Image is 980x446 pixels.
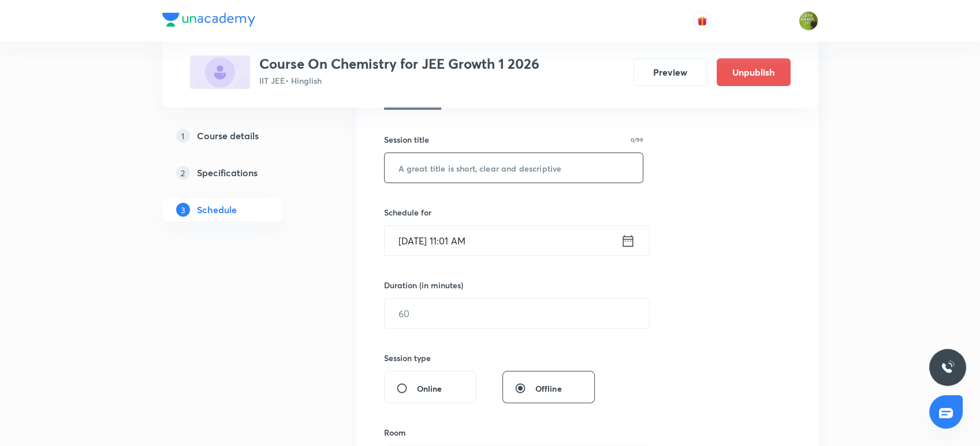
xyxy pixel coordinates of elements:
h6: Room [384,426,406,438]
h6: Schedule for [384,206,644,218]
img: 0366B5F7-30BD-46CD-B150-A771C74CD8E9_plus.png [190,55,250,89]
input: 60 [385,299,649,328]
button: Unpublish [717,58,791,86]
h6: Session title [384,133,429,146]
img: ttu [941,360,955,374]
h3: Course On Chemistry for JEE Growth 1 2026 [259,55,539,72]
a: 1Course details [162,124,319,147]
input: A great title is short, clear and descriptive [385,153,643,183]
a: 2Specifications [162,161,319,184]
span: Online [417,382,442,395]
p: 0/99 [631,137,643,143]
p: IIT JEE • Hinglish [259,75,539,87]
a: Company Logo [162,13,255,29]
img: avatar [697,16,707,26]
span: Offline [535,382,562,395]
h6: Duration (in minutes) [384,279,463,291]
h5: Schedule [197,203,237,217]
button: avatar [693,12,711,30]
h5: Specifications [197,166,258,180]
img: Gaurav Uppal [799,11,818,31]
h6: Session type [384,352,431,364]
p: 2 [176,166,190,180]
img: Company Logo [162,13,255,27]
h5: Course details [197,129,259,143]
p: 3 [176,203,190,217]
p: 1 [176,129,190,143]
button: Preview [634,58,707,86]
